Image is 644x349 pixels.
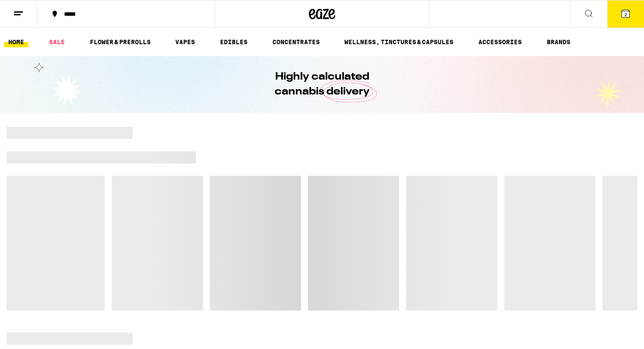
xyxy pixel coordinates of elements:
[624,12,627,17] span: 2
[542,37,575,47] a: BRANDS
[340,37,458,47] a: WELLNESS, TINCTURES & CAPSULES
[268,37,324,47] a: CONCENTRATES
[216,37,252,47] a: EDIBLES
[474,37,526,47] a: ACCESSORIES
[250,70,394,99] h1: Highly calculated cannabis delivery
[4,37,28,47] a: HOME
[85,37,155,47] a: FLOWER & PREROLLS
[607,0,644,28] button: 2
[171,37,199,47] a: VAPES
[45,37,69,47] a: SALE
